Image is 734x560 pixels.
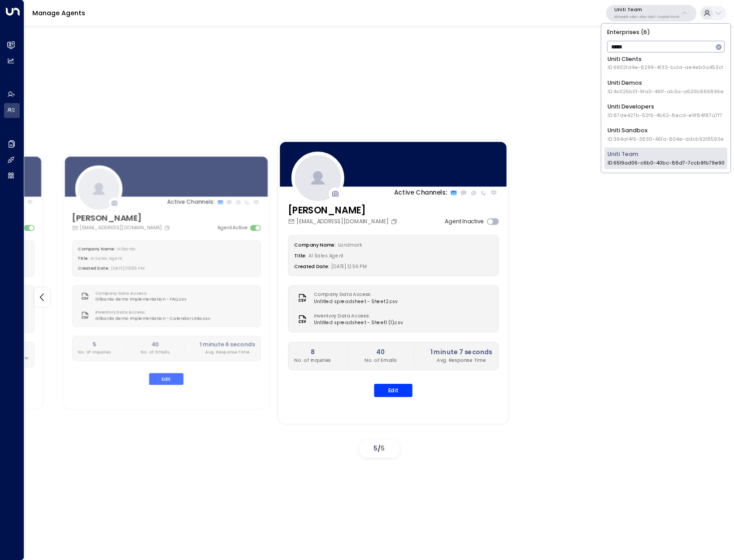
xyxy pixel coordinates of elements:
[308,253,343,259] span: AI Sales Agent
[314,291,394,298] label: Company Data Access:
[391,218,399,225] button: Copy
[608,126,724,143] div: Uniti Sandbox
[288,218,399,226] div: [EMAIL_ADDRESS][DOMAIN_NAME]
[217,225,248,232] label: Agent Active
[374,384,413,397] button: Edit
[608,136,724,143] span: ID: 394af4f6-3830-46fa-804e-ddcb92f8593e
[140,341,169,349] h2: 40
[295,357,331,364] p: No. of Inquiries
[95,297,187,303] span: Gilbanks demo Implementation - FAQ.csv
[78,256,88,262] label: Title:
[95,291,183,297] label: Company Data Access:
[608,64,723,71] span: ID: 6902fd4e-8299-4f33-bc1d-ae4eb0a453cf
[614,15,679,19] p: 6519ad06-c6b0-40bc-88d7-7ccb9fb79e90
[374,444,378,453] span: 5
[394,189,447,198] p: Active Channels:
[430,357,492,364] p: Avg. Response Time
[314,313,399,320] label: Inventory Data Access:
[117,246,136,252] span: Gilbanks
[359,440,400,458] div: /
[365,348,397,357] h2: 40
[95,310,207,316] label: Inventory Data Access:
[332,264,367,270] span: [DATE] 12:56 PM
[164,225,171,231] button: Copy
[430,348,492,357] h2: 1 minute 7 seconds
[149,373,183,386] button: Edit
[608,150,725,167] div: Uniti Team
[365,357,397,364] p: No. of Emails
[338,242,362,248] span: Landmark
[314,299,398,305] span: Untitled spreadsheet - Sheet2.csv
[72,225,171,232] div: [EMAIL_ADDRESS][DOMAIN_NAME]
[199,341,254,349] h2: 1 minute 6 seconds
[111,265,144,271] span: [DATE] 06:56 PM
[78,265,109,271] label: Created Date:
[608,103,722,119] div: Uniti Developers
[295,253,307,259] label: Title:
[614,7,679,13] p: Uniti Team
[32,9,85,17] a: Manage Agents
[608,88,724,96] span: ID: 4c025b01-9fa0-46ff-ab3a-a620b886896e
[78,341,110,349] h2: 5
[445,218,484,226] label: Agent Inactive
[199,349,254,356] p: Avg. Response Time
[608,79,724,96] div: Uniti Demos
[314,320,403,326] span: Untitled spreadsheet - Sheet1 (1).csv
[608,160,725,167] span: ID: 6519ad06-c6b0-40bc-88d7-7ccb9fb79e90
[167,199,214,207] p: Active Channels:
[91,256,122,262] span: AI Sales Agent
[381,444,385,453] span: 5
[608,55,723,72] div: Uniti Clients
[606,5,696,22] button: Uniti Team6519ad06-c6b0-40bc-88d7-7ccb9fb79e90
[72,212,171,225] h3: [PERSON_NAME]
[608,112,722,119] span: ID: 87de427b-52f6-4b62-8ecd-e9f84f87a7f7
[95,316,210,322] span: Gilbanks demo Implementation - Calendar Links.csv
[295,242,336,248] label: Company Name:
[604,27,727,38] p: Enterprises ( 6 )
[78,349,110,356] p: No. of Inquiries
[78,246,114,252] label: Company Name:
[288,204,399,218] h3: [PERSON_NAME]
[295,264,330,270] label: Created Date:
[295,348,331,357] h2: 8
[140,349,169,356] p: No. of Emails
